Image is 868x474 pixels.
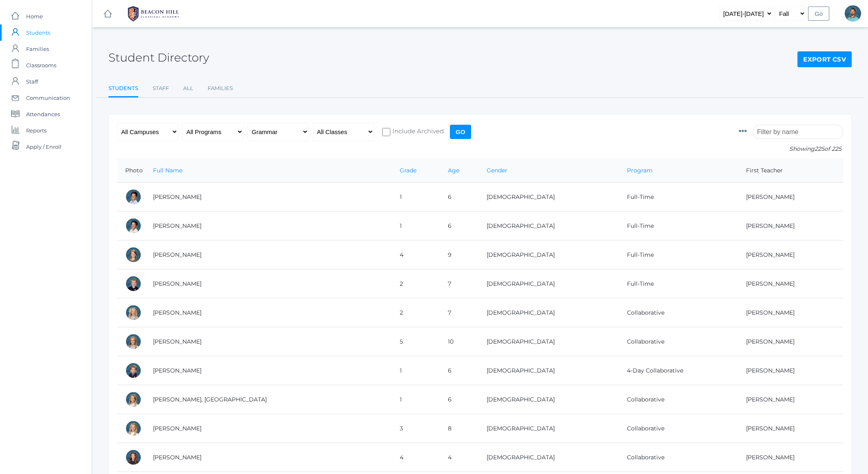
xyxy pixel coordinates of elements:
[125,362,142,379] div: Nolan Alstot
[440,212,478,240] td: 6
[145,240,392,269] td: [PERSON_NAME]
[627,167,653,174] a: Program
[478,327,619,356] td: [DEMOGRAPHIC_DATA]
[145,183,392,212] td: [PERSON_NAME]
[619,212,738,240] td: Full-Time
[440,298,478,327] td: 7
[145,443,392,472] td: [PERSON_NAME]
[738,240,843,269] td: [PERSON_NAME]
[153,80,169,97] a: Staff
[125,218,142,234] div: Grayson Abrea
[392,269,440,298] td: 2
[392,327,440,356] td: 5
[753,125,843,139] input: Filter by name
[183,80,193,97] a: All
[738,183,843,212] td: [PERSON_NAME]
[738,385,843,414] td: [PERSON_NAME]
[125,189,142,205] div: Dominic Abrea
[108,80,138,98] a: Students
[478,240,619,269] td: [DEMOGRAPHIC_DATA]
[392,385,440,414] td: 1
[382,128,390,136] input: Include Archived
[125,333,142,350] div: Paige Albanese
[478,298,619,327] td: [DEMOGRAPHIC_DATA]
[123,4,184,24] img: BHCALogos-05-308ed15e86a5a0abce9b8dd61676a3503ac9727e845dece92d48e8588c001991.png
[125,276,142,292] div: Jack Adams
[400,167,416,174] a: Grade
[392,356,440,385] td: 1
[440,327,478,356] td: 10
[440,414,478,443] td: 8
[440,183,478,212] td: 6
[390,127,444,137] span: Include Archived
[739,145,843,153] p: Showing of 225
[26,106,60,122] span: Attendances
[125,304,142,321] div: Elle Albanese
[808,7,829,21] input: Go
[145,356,392,385] td: [PERSON_NAME]
[450,125,471,139] input: Go
[619,269,738,298] td: Full-Time
[153,167,182,174] a: Full Name
[738,269,843,298] td: [PERSON_NAME]
[478,269,619,298] td: [DEMOGRAPHIC_DATA]
[208,80,233,97] a: Families
[392,414,440,443] td: 3
[26,41,49,57] span: Families
[125,391,142,408] div: Isla Armstrong
[619,443,738,472] td: Collaborative
[738,212,843,240] td: [PERSON_NAME]
[145,212,392,240] td: [PERSON_NAME]
[440,443,478,472] td: 4
[619,327,738,356] td: Collaborative
[738,327,843,356] td: [PERSON_NAME]
[478,183,619,212] td: [DEMOGRAPHIC_DATA]
[478,414,619,443] td: [DEMOGRAPHIC_DATA]
[478,443,619,472] td: [DEMOGRAPHIC_DATA]
[392,183,440,212] td: 1
[145,327,392,356] td: [PERSON_NAME]
[145,298,392,327] td: [PERSON_NAME]
[797,51,852,68] a: Export CSV
[478,356,619,385] td: [DEMOGRAPHIC_DATA]
[125,247,142,263] div: Amelia Adams
[448,167,459,174] a: Age
[145,385,392,414] td: [PERSON_NAME], [GEOGRAPHIC_DATA]
[738,443,843,472] td: [PERSON_NAME]
[440,356,478,385] td: 6
[26,90,70,106] span: Communication
[145,414,392,443] td: [PERSON_NAME]
[26,8,43,24] span: Home
[619,298,738,327] td: Collaborative
[392,240,440,269] td: 4
[26,122,46,139] span: Reports
[26,139,62,155] span: Apply / Enroll
[619,385,738,414] td: Collaborative
[845,5,861,22] div: Westen Taylor
[619,414,738,443] td: Collaborative
[619,356,738,385] td: 4-Day Collaborative
[125,449,142,465] div: Claire Arnold
[117,159,145,183] th: Photo
[478,212,619,240] td: [DEMOGRAPHIC_DATA]
[108,51,209,64] h2: Student Directory
[738,159,843,183] th: First Teacher
[487,167,507,174] a: Gender
[619,183,738,212] td: Full-Time
[145,269,392,298] td: [PERSON_NAME]
[738,298,843,327] td: [PERSON_NAME]
[26,24,50,41] span: Students
[738,356,843,385] td: [PERSON_NAME]
[738,414,843,443] td: [PERSON_NAME]
[440,385,478,414] td: 6
[26,73,38,90] span: Staff
[392,212,440,240] td: 1
[619,240,738,269] td: Full-Time
[440,240,478,269] td: 9
[392,298,440,327] td: 2
[26,57,56,73] span: Classrooms
[125,420,142,437] div: Sadie Armstrong
[815,145,824,152] span: 225
[478,385,619,414] td: [DEMOGRAPHIC_DATA]
[440,269,478,298] td: 7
